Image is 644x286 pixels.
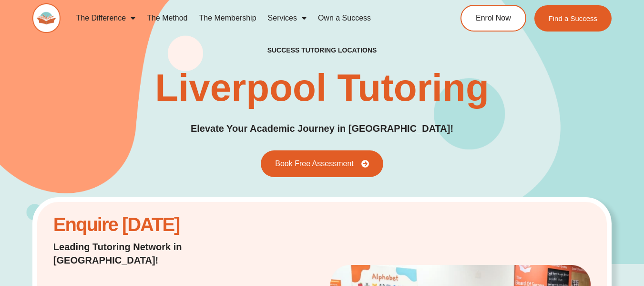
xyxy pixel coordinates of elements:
p: Elevate Your Academic Journey in [GEOGRAPHIC_DATA]! [191,121,453,136]
h2: success tutoring locations [267,46,377,54]
a: The Membership [194,7,262,29]
h1: Liverpool Tutoring [155,69,489,107]
a: Own a Success [312,7,377,29]
span: Enrol Now [476,14,511,22]
span: Find a Success [549,15,598,22]
a: Services [262,7,312,29]
a: Book Free Assessment [261,150,383,177]
nav: Menu [70,7,427,29]
span: Book Free Assessment [275,160,354,168]
h2: Enquire [DATE] [53,219,244,231]
a: Find a Success [534,5,612,32]
a: Enrol Now [460,5,526,32]
p: Leading Tutoring Network in [GEOGRAPHIC_DATA]! [53,240,244,267]
a: The Difference [70,7,141,29]
a: The Method [141,7,193,29]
